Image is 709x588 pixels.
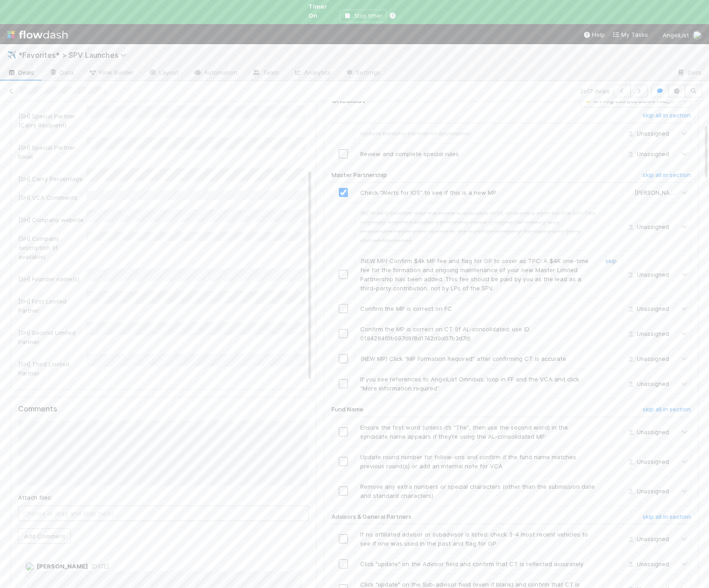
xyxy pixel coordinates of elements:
[626,150,669,157] span: Unassigned
[626,380,669,387] span: Unassigned
[643,406,691,413] h6: skip all in section
[81,66,141,81] a: Flow Builder
[18,193,86,202] div: [SH] VCA Comments
[18,328,86,346] div: [SH] Second Limited Partner
[360,424,568,440] span: Ensure the first word (unless it’s “The”, then use the second word) in the syndicate name appears...
[18,143,86,161] div: [SH] Special Partner Email
[583,30,605,39] div: Help
[37,563,88,570] span: [PERSON_NAME]
[18,528,71,544] button: Add Comment
[286,66,338,81] a: Analytics
[360,483,595,499] span: Remove any extra numbers or special characters (other than the submission date and standard chara...
[626,223,669,230] span: Unassigned
[88,563,109,570] span: [DATE]
[7,51,16,59] span: ✈️
[360,560,583,568] span: Click "update" on the Advisor field and confirm that CT is reflected accurately
[88,68,134,77] span: Flow Builder
[583,97,686,104] span: In Progress ([GEOGRAPHIC_DATA])
[25,562,34,571] img: avatar_8fe3758e-7d23-4e6b-a9f5-b81892974716.png
[18,174,86,183] div: [SH] Carry Percentage
[626,130,669,137] span: Unassigned
[308,3,327,19] span: Timer On
[360,209,596,244] span: (NEW MP) Confirm that the name is available in DE or leave a note for the GP: The originally sele...
[612,31,648,38] span: My Tasks
[643,172,691,182] a: skip all in section
[643,112,691,119] h6: skip all in section
[643,406,691,417] a: skip all in section
[18,234,86,261] div: [SH] Company description (if available)
[245,66,286,81] a: Team
[663,31,689,39] span: AngelList
[360,150,459,157] span: Review and complete special rules
[580,86,610,96] span: 2 of 7 deals
[626,271,669,278] span: Unassigned
[18,112,86,130] div: [SH] Special Partner (Carry Recipient)
[18,215,86,224] div: [SH] Company website
[360,257,588,292] span: (NEW MP) Confirm $4k MP fee and flag for GP to cover as TPC: A $4K one-time fee for the formation...
[643,513,691,524] a: skip all in section
[643,112,691,123] a: skip all in section
[18,51,131,60] span: *Favorites* > SPV Launches
[693,30,702,40] img: avatar_b18de8e2-1483-4e81-aa60-0a3d21592880.png
[360,355,566,362] span: (NEW MP) Click “MP Formation Required” after confirming CT is accurate
[635,189,679,196] span: [PERSON_NAME]
[612,30,648,39] a: My Tasks
[626,487,669,494] span: Unassigned
[332,406,363,413] h6: Fund Name
[18,297,86,315] div: [SH] First Limited Partner
[332,172,387,179] h6: Master Partnership
[626,305,669,312] span: Unassigned
[18,493,52,502] label: Attach files:
[42,66,81,81] a: Data
[141,66,186,81] a: Layout
[360,453,576,470] span: Update round number for follow-ons and confirm if the fund name matches previous round(s) or add ...
[626,561,669,568] span: Unassigned
[605,257,617,264] a: skip
[18,405,309,414] h5: Comments
[308,2,336,20] span: Timer On
[186,66,245,81] a: Automation
[626,330,669,337] span: Unassigned
[339,10,387,22] button: Stop timer
[7,27,68,42] img: logo-inverted-e16ddd16eac7371096b0.svg
[7,68,35,77] span: Deals
[360,305,452,312] span: Confirm the MP is correct on FC
[360,531,588,547] span: If no affiliated advisor or subadvisor is listed: check 3-4 most recent vehicles to see if one wa...
[643,513,691,521] h6: skip all in section
[643,172,691,179] h6: skip all in section
[18,360,86,378] div: [SH] Third Limited Partner
[338,66,387,81] a: Settings
[18,274,86,284] div: [SH] Founder name(s)
[626,355,669,362] span: Unassigned
[626,189,634,196] img: avatar_b18de8e2-1483-4e81-aa60-0a3d21592880.png
[360,325,529,342] span: Confirm the MP is correct on CT (If AL-consolidated: use ID 0194284f0b697d8f8d1742d9d07b3d7d)
[19,506,308,521] span: Choose or drag and drop file(s)
[626,428,669,435] span: Unassigned
[332,513,412,521] h6: Advisors & General Partners
[360,375,579,392] span: If you see references to AngelList Omnibus: loop in FF and the VCA and click “More information re...
[626,536,669,542] span: Unassigned
[360,130,469,137] span: Update banking partner (if applicable)
[360,189,497,196] span: Check “Alerts for IOS” to see if this is a new MP
[626,458,669,465] span: Unassigned
[669,66,709,81] a: Docs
